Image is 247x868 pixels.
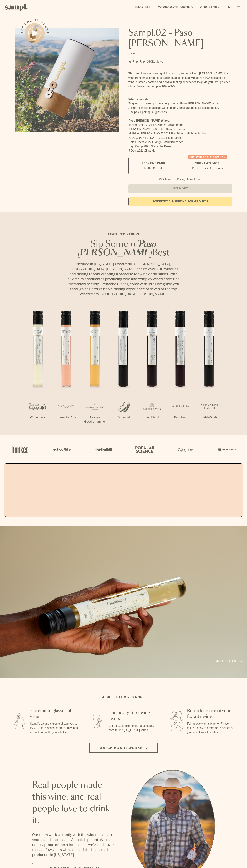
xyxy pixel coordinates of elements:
h3: The best gift for wine lovers [109,710,157,722]
span: Reviews [152,60,163,63]
span: J Dusi 2021 Zinfandel [128,149,156,152]
p: Gift a tasting flight of hand-selected, hard-to-find [US_STATE] wines. [109,724,157,732]
span: Tablas Creek 2021 Patelin De Tablas Blanc [128,123,183,126]
div: This premium wine-tasting kit lets you try some of Paso [PERSON_NAME]' best wine from small produ... [128,71,232,89]
h3: 7 premium glasses of wine [30,708,79,719]
span: $55 - One Pack [142,161,165,165]
p: Petite Sirah [195,415,223,420]
li: Recipes + pairing suggestions [128,110,232,114]
p: Zinfandel [109,415,138,420]
a: Shop All [133,4,153,11]
button: See how it works [25,23,45,43]
li: 2 / 7 [52,308,81,431]
img: Artboard_6_04f9a106-072f-468a-bdd7-f11783b05722_x450.png [51,442,72,457]
p: Featured Region [66,232,181,236]
li: 7 / 7 [195,308,223,431]
div: CHRISTMAS SALE! Save 20% [188,155,227,159]
li: 7x glasses of small production, premium Paso [PERSON_NAME] wines [128,101,232,106]
li: Christmas Sale Pricing Shown In Cart [157,178,203,181]
img: Sampl logo [5,4,28,11]
a: interested in gifting for groups? [128,197,232,206]
img: Sampl.02 - Paso Robles [15,28,119,132]
p: Orange Gewürztraminer [81,415,109,424]
span: 140 [147,60,152,63]
h2: Sip Some of Best [66,240,181,257]
img: Artboard_3_0b291449-6e8c-4d07-b2c2-3f3601a19cd1_x450.png [175,442,196,457]
a: Our Story [198,4,221,11]
p: Fall in love with a wine, or 7? We make it easy to order more bottles or glasses of your favorites. [187,722,236,734]
p: White Blend [24,415,52,420]
li: 6 / 7 [166,308,195,431]
p: Sampl's tasting capsule allows you to try 7 100ml glasses of premium wines without committing to ... [30,722,79,734]
a: Add to cart [216,659,242,664]
a: Corporate Gifting [156,4,195,11]
li: 4 / 7 [109,308,138,431]
h2: A gift that gives more [102,695,145,699]
em: Paso [PERSON_NAME] [78,240,157,257]
p: Grenache Rosé [52,415,81,420]
p: Nestled in [US_STATE]’s beautiful [GEOGRAPHIC_DATA], [GEOGRAPHIC_DATA][PERSON_NAME] boasts over 2... [66,261,181,296]
span: [GEOGRAPHIC_DATA] 2018 Petite Sirah [128,136,181,139]
img: Artboard_5_7fdae55a-36fd-43f7-8bfd-f74a06a2878e_x450.png [92,442,114,457]
span: McPrice [PERSON_NAME] 2021 Red Blend - High on the Hog [128,132,208,135]
img: Artboard_7_5b34974b-f019-449e-91fb-745f8d0877ee_x450.png [216,442,238,457]
button: Watch how it works [89,743,158,753]
img: Artboard_1_c8cd28af-0030-4af1-819c-248e302c7f06_x450.png [9,442,31,457]
span: Union Sacre 2022 Orange Gewürztraminer [128,141,183,144]
li: 5 / 7 [138,308,166,431]
li: 1 / 7 [24,308,52,431]
strong: Paso [PERSON_NAME] Wines: [128,119,170,122]
li: 3 / 7 [81,308,109,435]
h2: Real people made this wine, and real people love to drink it. [32,779,116,827]
h3: Re-order more of your favorite wine [187,708,236,719]
button: Sold Out [128,184,232,193]
small: Try the Capsule [143,166,163,170]
li: A smart coaster to access winemaker videos and detailed tasting notes. [128,106,232,110]
p: Our team works directly with the winemakers to source and bottle each Sampl shipment. We’re deepl... [32,832,116,857]
span: High Camp 2021 Grenache Rosé [128,145,171,148]
p: Red Blend [138,415,166,420]
h1: Sampl.02 - Paso [PERSON_NAME] [128,28,232,49]
strong: What’s Included: [128,98,151,101]
small: Perfect For 2-4 Tastings [192,166,223,170]
span: [PERSON_NAME] 2020 Red Blend - Keeper [128,128,185,131]
img: Artboard_4_28b4d326-c26e-48f9-9c80-911f17d6414e_x450.png [133,442,155,457]
p: SAMPL.02 [128,52,232,56]
p: Red Blend [166,415,195,420]
span: $88 - Two Pack [195,161,220,165]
